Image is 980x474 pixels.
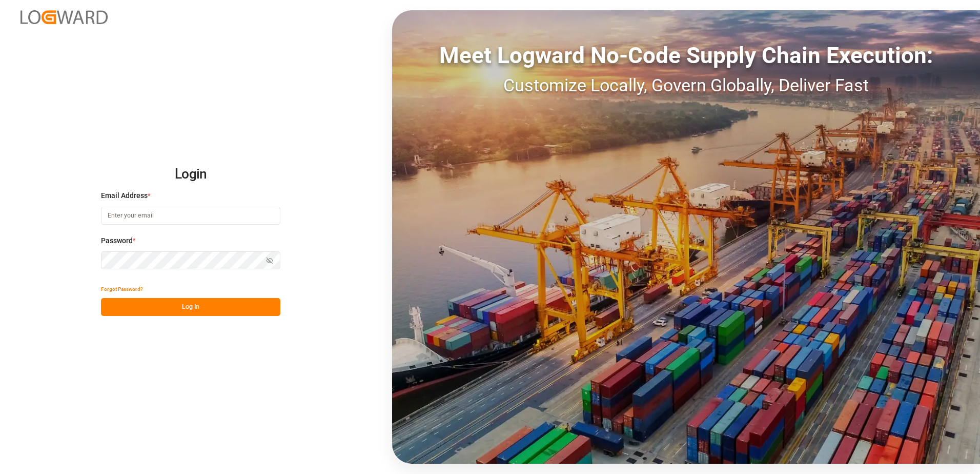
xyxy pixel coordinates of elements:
[392,72,980,98] div: Customize Locally, Govern Globally, Deliver Fast
[101,190,148,201] span: Email Address
[101,158,280,191] h2: Login
[21,10,108,24] img: Logward_new_orange.png
[392,38,980,72] div: Meet Logward No-Code Supply Chain Execution:
[101,298,280,316] button: Log In
[101,235,133,246] span: Password
[101,280,143,298] button: Forgot Password?
[101,207,280,225] input: Enter your email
